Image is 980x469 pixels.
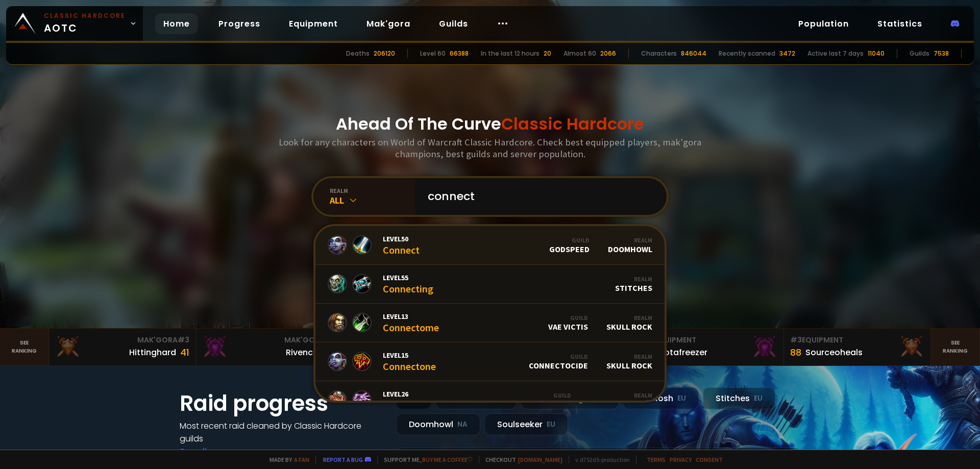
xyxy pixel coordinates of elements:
div: Almost 60 [563,49,596,58]
div: Mak'Gora [202,335,336,345]
div: realm [330,187,415,194]
div: Realm [606,353,652,360]
div: 2066 [600,49,616,58]
h3: Look for any characters on World of Warcraft Classic Hardcore. Check best equipped players, mak'g... [275,136,705,160]
div: Rivench [286,346,318,359]
a: Report a bug [323,456,363,463]
div: Skull Rock [606,314,652,332]
div: Doomhowl [608,236,652,254]
div: Active last 7 days [807,49,864,58]
a: Statistics [869,13,930,34]
a: Mak'Gora#2Rivench100 [196,329,343,365]
a: Level50ConnectGuildgodspeedRealmDoomhowl [315,226,665,265]
div: Notafreezer [658,346,707,359]
div: Level 60 [420,49,446,58]
div: Guilds [910,49,929,58]
div: Realm [606,314,652,322]
div: 88 [790,345,801,359]
div: Guild [549,236,590,244]
div: 41 [180,345,189,359]
span: Made by [263,456,309,463]
span: # 3 [178,335,189,345]
div: Connectocide [529,353,588,371]
div: Sourceoheals [805,346,863,359]
small: NA [457,419,468,430]
div: Guild [529,353,588,360]
a: Level13ConnectomeGuildVae VictisRealmSkull Rock [315,304,665,342]
a: Mak'gora [358,13,419,34]
div: Swiftys Pinky [516,391,571,409]
a: Level26ConnectplsGuildSwiftys PinkyRealmDefias Pillager [315,381,665,420]
small: EU [677,393,686,404]
span: Level 13 [383,312,439,321]
div: Recently scanned [719,49,775,58]
div: Connectone [383,351,436,373]
a: See all progress [180,446,246,457]
span: Checkout [479,456,562,463]
div: Nek'Rosh [623,387,699,409]
a: #3Equipment88Sourceoheals [784,329,931,365]
a: Level55ConnectingRealmStitches [315,265,665,304]
div: godspeed [549,236,590,254]
div: All [330,194,415,206]
a: Terms [647,456,666,463]
a: Home [155,13,198,34]
div: Realm [608,236,652,244]
a: Progress [210,13,268,34]
div: 7538 [934,49,949,58]
small: Classic Hardcore [44,11,126,20]
div: Hittinghard [129,346,176,359]
div: Defias Pillager [590,391,652,409]
div: Connectpls [383,389,432,411]
div: Deaths [346,49,370,58]
a: Equipment [281,13,346,34]
small: EU [547,419,555,430]
span: AOTC [44,11,126,36]
span: # 3 [790,335,802,345]
a: Guilds [431,13,476,34]
a: Population [790,13,857,34]
a: Buy me a coffee [422,456,473,463]
a: a fan [294,456,309,463]
div: Mak'Gora [55,335,189,345]
div: In the last 12 hours [481,49,540,58]
a: Mak'Gora#3Hittinghard41 [49,329,196,365]
div: Characters [641,49,677,58]
small: EU [754,393,763,404]
a: Consent [696,456,723,463]
div: Soulseeker [484,413,568,435]
h4: Most recent raid cleaned by Classic Hardcore guilds [180,419,384,445]
h1: Raid progress [180,387,384,419]
div: Equipment [790,335,924,345]
span: Level 50 [383,234,420,243]
span: Support me, [377,456,473,463]
div: Vae Victis [548,314,588,332]
div: Stitches [703,387,775,409]
span: Level 26 [383,389,432,399]
div: Equipment [643,335,777,345]
span: Level 55 [383,273,433,282]
a: Level15ConnectoneGuildConnectocideRealmSkull Rock [315,342,665,381]
div: 3472 [779,49,795,58]
input: Search a character... [422,178,654,215]
div: Connecting [383,273,433,295]
div: 20 [544,49,551,58]
div: Realm [615,275,652,283]
a: [DOMAIN_NAME] [518,456,562,463]
div: 66388 [450,49,469,58]
span: v. d752d5 - production [569,456,630,463]
a: #2Equipment88Notafreezer [637,329,784,365]
div: Stitches [615,275,652,293]
div: 11040 [868,49,885,58]
span: Classic Hardcore [501,112,644,135]
div: Connectome [383,312,439,334]
div: Connect [383,234,420,256]
h1: Ahead Of The Curve [336,112,644,136]
div: Guild [516,391,571,399]
div: Guild [548,314,588,322]
a: Seeranking [931,329,980,365]
div: 846044 [681,49,706,58]
div: Realm [590,391,652,399]
a: Privacy [670,456,692,463]
div: Doomhowl [396,413,480,435]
